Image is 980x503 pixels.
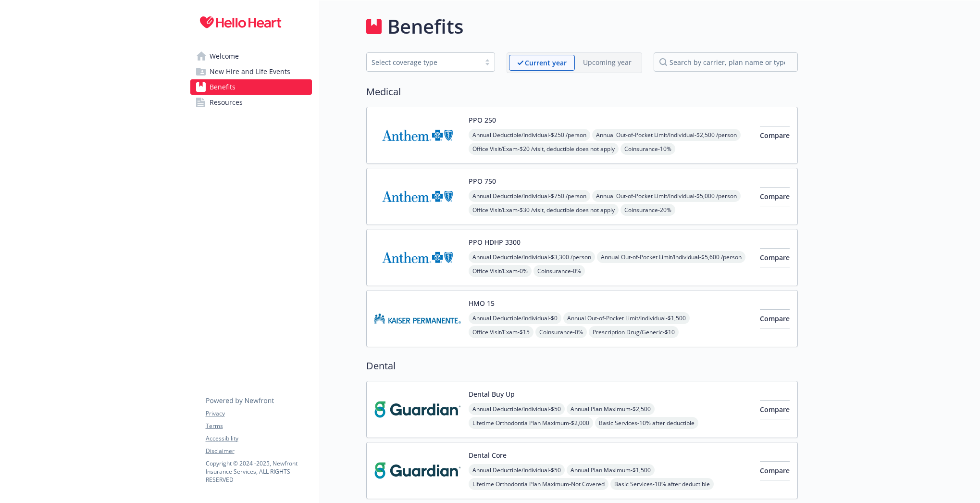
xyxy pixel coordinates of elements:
[374,450,461,491] img: Guardian carrier logo
[469,417,593,429] span: Lifetime Orthodontia Plan Maximum - $2,000
[469,450,507,460] button: Dental Core
[760,466,790,475] span: Compare
[760,309,790,328] button: Compare
[190,49,312,64] a: Welcome
[469,115,496,125] button: PPO 250
[469,265,532,277] span: Office Visit/Exam - 0%
[387,12,463,41] h1: Benefits
[372,57,475,67] div: Select coverage type
[760,461,790,480] button: Compare
[206,409,311,418] a: Privacy
[469,129,590,141] span: Annual Deductible/Individual - $250 /person
[206,459,311,484] p: Copyright © 2024 - 2025 , Newfront Insurance Services, ALL RIGHTS RESERVED
[760,248,790,267] button: Compare
[567,464,655,476] span: Annual Plan Maximum - $1,500
[469,298,495,308] button: HMO 15
[535,326,587,338] span: Coinsurance - 0%
[206,434,311,443] a: Accessibility
[525,58,567,68] p: Current year
[760,192,790,201] span: Compare
[374,237,461,278] img: Anthem Blue Cross carrier logo
[469,478,608,490] span: Lifetime Orthodontia Plan Maximum - Not Covered
[760,400,790,419] button: Compare
[374,176,461,217] img: Anthem Blue Cross carrier logo
[469,176,496,186] button: PPO 750
[760,126,790,145] button: Compare
[589,326,679,338] span: Prescription Drug/Generic - $10
[592,129,741,141] span: Annual Out-of-Pocket Limit/Individual - $2,500 /person
[760,253,790,262] span: Compare
[469,312,561,324] span: Annual Deductible/Individual - $0
[374,115,461,156] img: Anthem Blue Cross carrier logo
[366,359,798,373] h2: Dental
[583,57,632,67] p: Upcoming year
[374,389,461,430] img: Guardian carrier logo
[469,389,515,399] button: Dental Buy Up
[469,143,619,155] span: Office Visit/Exam - $20 /visit, deductible does not apply
[563,312,690,324] span: Annual Out-of-Pocket Limit/Individual - $1,500
[533,265,585,277] span: Coinsurance - 0%
[206,422,311,430] a: Terms
[206,447,311,455] a: Disclaimer
[469,251,595,263] span: Annual Deductible/Individual - $3,300 /person
[620,143,675,155] span: Coinsurance - 10%
[469,204,619,216] span: Office Visit/Exam - $30 /visit, deductible does not apply
[210,95,243,110] span: Resources
[374,298,461,339] img: Kaiser Permanente Insurance Company carrier logo
[610,478,714,490] span: Basic Services - 10% after deductible
[190,64,312,79] a: New Hire and Life Events
[760,405,790,414] span: Compare
[592,190,741,202] span: Annual Out-of-Pocket Limit/Individual - $5,000 /person
[654,52,798,72] input: search by carrier, plan name or type
[190,95,312,110] a: Resources
[597,251,745,263] span: Annual Out-of-Pocket Limit/Individual - $5,600 /person
[620,204,675,216] span: Coinsurance - 20%
[469,464,565,476] span: Annual Deductible/Individual - $50
[210,79,236,95] span: Benefits
[210,49,239,64] span: Welcome
[760,314,790,323] span: Compare
[567,403,655,415] span: Annual Plan Maximum - $2,500
[190,79,312,95] a: Benefits
[760,131,790,140] span: Compare
[575,55,640,71] span: Upcoming year
[760,187,790,206] button: Compare
[366,85,798,99] h2: Medical
[595,417,698,429] span: Basic Services - 10% after deductible
[469,326,533,338] span: Office Visit/Exam - $15
[210,64,290,79] span: New Hire and Life Events
[469,190,590,202] span: Annual Deductible/Individual - $750 /person
[469,403,565,415] span: Annual Deductible/Individual - $50
[469,237,521,247] button: PPO HDHP 3300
